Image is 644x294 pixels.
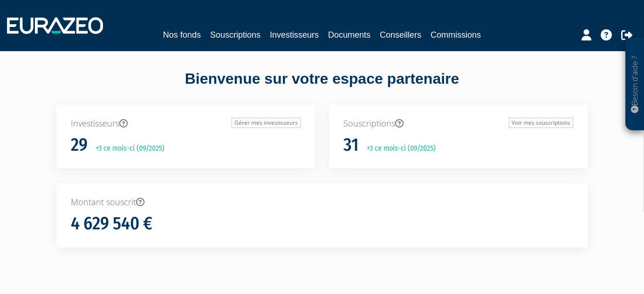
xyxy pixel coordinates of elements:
[343,135,359,155] h1: 31
[343,118,573,130] p: Souscriptions
[232,118,301,128] a: Gérer mes investisseurs
[163,28,201,41] a: Nos fonds
[71,196,573,208] p: Montant souscrit
[431,28,481,41] a: Commissions
[380,28,421,41] a: Conseillers
[210,28,260,41] a: Souscriptions
[71,135,88,155] h1: 29
[71,118,301,130] p: Investisseurs
[360,143,436,154] p: +3 ce mois-ci (09/2025)
[328,28,370,41] a: Documents
[49,68,595,105] div: Bienvenue sur votre espace partenaire
[89,143,164,154] p: +3 ce mois-ci (09/2025)
[509,118,573,128] a: Voir mes souscriptions
[7,17,103,34] img: 1732889491-logotype_eurazeo_blanc_rvb.png
[71,214,152,234] h1: 4 629 540 €
[630,42,640,126] p: Besoin d'aide ?
[270,28,319,41] a: Investisseurs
